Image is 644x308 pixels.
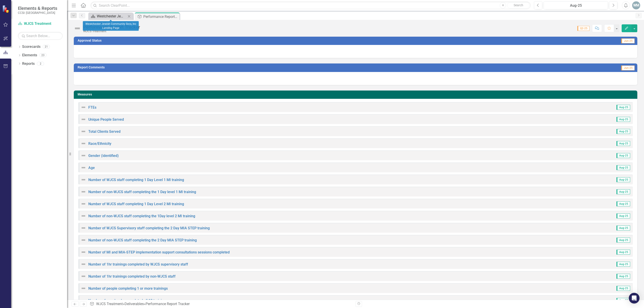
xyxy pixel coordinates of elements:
[89,13,126,19] a: Westchester Jewish Community Svcs, Inc Landing Page
[616,238,630,243] span: Aug-25
[616,177,630,182] span: Aug-25
[514,3,523,7] span: Search
[88,262,188,266] a: Number of 1hr trainings completed by WJCS supervisory staff
[616,226,630,230] span: Aug-25
[2,5,10,13] img: ClearPoint Strategy
[78,93,635,96] h3: Measures
[90,302,352,307] div: » »
[74,25,81,32] img: Not Defined
[81,189,86,194] img: Not Defined
[544,1,608,9] button: Aug-25
[81,249,86,255] img: Not Defined
[125,302,144,306] a: Deliverables
[88,166,95,170] a: Age
[616,286,630,291] span: Aug-25
[81,262,86,267] img: Not Defined
[81,165,86,170] img: Not Defined
[78,39,431,42] h3: Approval Status
[88,117,124,122] a: Unique People Served
[629,293,640,304] div: Open Intercom Messenger
[616,213,630,218] span: Aug-25
[616,165,630,170] span: Aug-25
[88,286,168,291] a: Number of people completing 1 or more trainings
[88,202,184,206] a: Number of WJCS staff completing 1 Day Level 2 MI training
[88,226,210,230] a: Number of WJCS Supervisory staff completing the 2 Day MIA STEP training
[616,201,630,206] span: Aug-25
[632,1,640,9] button: WM
[616,262,630,267] span: Aug-25
[91,2,531,9] input: Search ClearPoint...
[37,62,44,65] div: 2
[81,237,86,243] img: Not Defined
[88,238,197,242] a: Number of non-WJCS staff completing the 2 Day MIA STEP training
[81,117,86,122] img: Not Defined
[81,153,86,158] img: Not Defined
[81,213,86,219] img: Not Defined
[81,177,86,182] img: Not Defined
[88,190,196,194] a: Number of non-WJCS staff completing the 1 Day level 1 MI training
[88,129,121,134] a: Total Clients Served
[616,189,630,194] span: Aug-25
[18,32,63,40] input: Search Below...
[621,38,635,43] span: Jun-25
[18,21,63,26] a: WJCS Treatment
[616,117,630,122] span: Aug-25
[96,302,123,306] a: WJCS Treatment
[88,250,230,254] a: Number of MI and MIA-STEP implementation support consultations sessions completed
[88,141,111,146] a: Race/Ethnicity
[43,45,50,49] div: 21
[507,2,530,8] button: Search
[81,274,86,279] img: Not Defined
[577,26,589,31] span: Q2-25
[81,225,86,231] img: Not Defined
[97,13,126,19] div: Westchester Jewish Community Svcs, Inc Landing Page
[81,105,86,110] img: Not Defined
[78,66,447,69] h3: Report Comments
[88,214,195,218] a: Number of non-WJCS staff completing the 1Day level 2 MI training
[143,14,178,19] div: Performance Report Tracker
[88,105,96,110] a: FTEs
[18,11,57,15] small: CCSI: [GEOGRAPHIC_DATA]
[81,129,86,134] img: Not Defined
[545,3,606,8] div: Aug-25
[146,302,190,306] div: Performance Report Tracker
[18,6,57,11] span: Elements & Reports
[83,21,139,31] div: Westchester Jewish Community Svcs, Inc Landing Page
[81,201,86,207] img: Not Defined
[616,105,630,110] span: Aug-25
[22,44,40,49] a: Scorecards
[616,141,630,146] span: Aug-25
[88,274,176,278] a: Number of 1hr trainings completed by non-WJCS staff
[616,298,630,303] span: Aug-25
[81,286,86,291] img: Not Defined
[616,153,630,158] span: Aug-25
[616,129,630,134] span: Aug-25
[88,178,184,182] a: Number of WJCS staff completing 1 Day Level 1 MI training
[81,298,86,303] img: Not Defined
[616,274,630,279] span: Aug-25
[81,141,86,146] img: Not Defined
[39,53,47,57] div: 23
[621,65,635,70] span: Jun-25
[22,61,35,66] a: Reports
[88,154,119,158] a: Gender (identified)
[22,53,37,58] a: Elements
[616,250,630,255] span: Aug-25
